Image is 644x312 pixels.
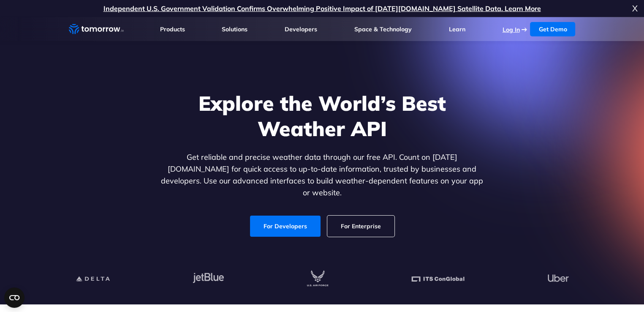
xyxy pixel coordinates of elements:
[327,216,394,237] a: For Enterprise
[160,25,185,33] a: Products
[159,151,485,199] p: Get reliable and precise weather data through our free API. Count on [DATE][DOMAIN_NAME] for quic...
[530,22,575,36] a: Get Demo
[449,25,465,33] a: Learn
[69,23,124,36] a: Home link
[103,4,541,13] a: Independent U.S. Government Validation Confirms Overwhelming Positive Impact of [DATE][DOMAIN_NAM...
[4,287,24,308] button: Open CMP widget
[250,216,321,237] a: For Developers
[159,90,485,141] h1: Explore the World’s Best Weather API
[354,25,412,33] a: Space & Technology
[502,26,519,33] a: Log In
[285,25,317,33] a: Developers
[222,25,247,33] a: Solutions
